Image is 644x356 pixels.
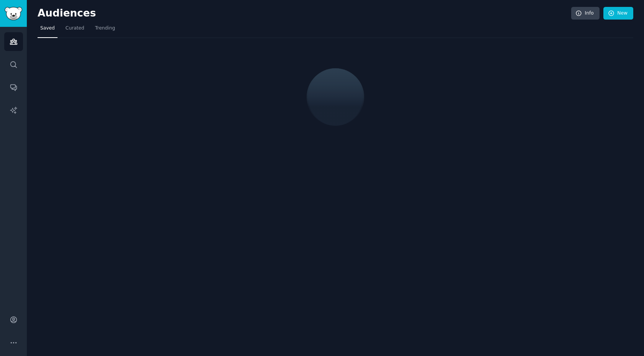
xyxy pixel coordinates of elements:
[38,7,571,20] h2: Audiences
[38,22,58,38] a: Saved
[603,7,633,20] a: New
[40,25,55,32] span: Saved
[95,25,115,32] span: Trending
[571,7,600,20] a: Info
[66,25,84,32] span: Curated
[92,22,118,38] a: Trending
[63,22,87,38] a: Curated
[5,7,22,20] img: GummySearch logo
